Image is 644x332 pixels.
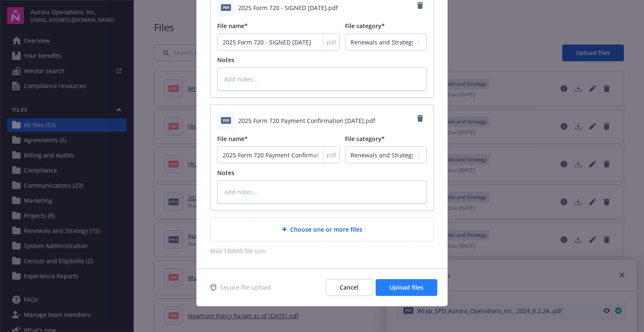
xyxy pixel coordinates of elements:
[345,22,385,30] span: File category*
[290,225,362,234] span: Choose one or more files
[327,151,336,159] span: pdf
[210,217,434,241] div: Choose one or more files
[221,4,231,10] span: pdf
[376,279,437,296] button: Upload files
[238,3,338,12] span: 2025 Form 720 - SIGNED [DATE].pdf
[340,283,358,291] span: Cancel
[390,283,423,291] span: Upload files
[345,135,385,143] span: File category*
[210,246,434,255] span: Max 100MB file size.
[220,283,271,292] span: Secure file upload
[238,116,375,125] span: 2025 Form 720 Payment Confirmation [DATE].pdf
[326,279,372,296] button: Cancel
[217,56,234,64] span: Notes
[217,34,340,50] input: Add file name...
[221,117,231,123] span: pdf
[413,112,427,125] a: Remove
[327,38,336,47] span: pdf
[217,169,234,177] span: Notes
[217,135,248,143] span: File name*
[217,146,340,163] input: Add file name...
[217,22,248,30] span: File name*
